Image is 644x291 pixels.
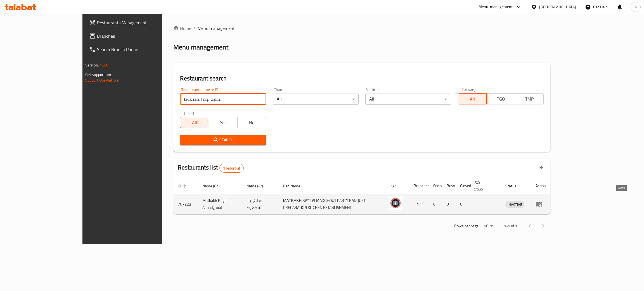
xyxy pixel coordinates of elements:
span: Ref. Name [283,183,307,189]
span: Menu management [198,25,235,32]
td: 0 [442,194,456,214]
span: 1 record(s) [220,166,243,171]
span: Get support on: [85,71,111,78]
th: Branches [409,177,429,194]
span: Version: [85,61,99,69]
td: 0 [456,194,469,214]
span: TMP [517,95,541,103]
th: Action [531,177,550,194]
img: Matbakh Bayt Almadghout [389,196,402,210]
nav: breadcrumb [173,25,550,32]
span: Name (Ar) [247,183,270,189]
span: A [634,4,637,10]
div: Total records count [219,164,244,173]
span: INACTIVE [505,201,524,208]
a: Search Branch Phone [85,43,190,56]
label: Upsell [184,111,194,115]
th: Open [429,177,442,194]
div: Export file [535,161,548,175]
td: 1 [409,194,429,214]
span: ID [178,183,188,189]
span: All [460,95,484,103]
button: No [237,117,266,128]
td: ΜΑΤΒΑΚΗ BAYT ALMADGHOUT PARTY BANQUET PREPARATION KITCHEN ESTABLISHMENT [279,194,384,214]
span: No [240,119,264,127]
span: Search [184,137,261,144]
input: Search for restaurant name or ID.. [180,94,266,105]
button: All [180,117,209,128]
td: مطبخ بيت المضغوط [242,194,279,214]
span: All [183,119,207,127]
button: Yes [209,117,238,128]
a: Restaurants Management [85,16,190,29]
div: Menu-management [479,4,513,10]
a: Branches [85,29,190,43]
th: Closed [456,177,469,194]
span: Branches [97,33,186,39]
button: All [458,93,487,104]
span: Yes [211,119,235,127]
span: 1.0.0 [100,61,108,69]
p: 1-1 of 1 [504,223,517,230]
span: Status [505,183,524,189]
button: TMP [515,93,544,104]
span: Name (En) [202,183,227,189]
td: Matbakh Bayt Almadghout [198,194,242,214]
a: Support.OpsPlatform [85,77,121,84]
button: Search [180,135,266,145]
li: / [193,25,195,32]
span: POS group [473,179,494,192]
div: [GEOGRAPHIC_DATA] [539,4,576,10]
span: TGO [489,95,513,103]
th: Logo [384,177,409,194]
div: Rows per page: [482,222,495,230]
td: 0 [429,194,442,214]
table: enhanced table [173,177,550,214]
span: Restaurants Management [97,19,186,26]
div: All [365,94,451,105]
button: TGO [486,93,515,104]
p: Rows per page: [454,223,479,230]
h2: Restaurants list [178,163,243,173]
h2: Restaurant search [180,74,544,83]
div: All [273,94,359,105]
h2: Menu management [173,43,228,52]
th: Busy [442,177,456,194]
span: Search Branch Phone [97,46,186,53]
label: Delivery [462,88,476,92]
